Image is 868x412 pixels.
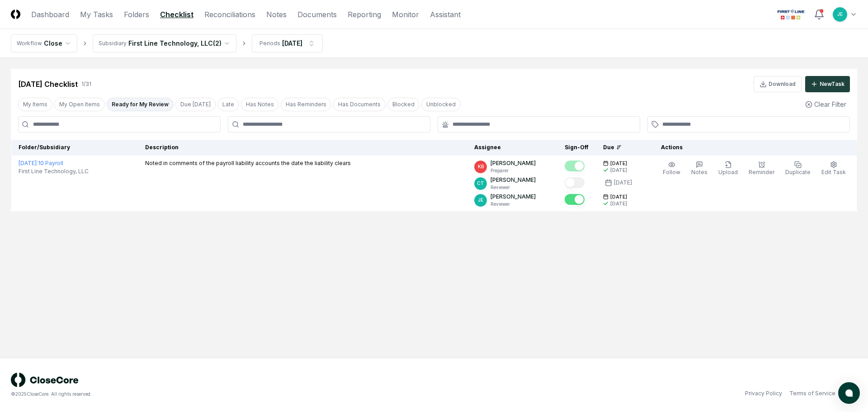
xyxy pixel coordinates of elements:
[663,169,680,175] span: Follow
[821,169,846,175] span: Edit Task
[832,6,848,23] button: JE
[838,382,860,404] button: atlas-launcher
[783,159,812,178] button: Duplicate
[478,163,484,170] span: KB
[11,34,323,52] nav: breadcrumb
[491,176,536,184] p: [PERSON_NAME]
[718,169,738,175] span: Upload
[392,9,419,20] a: Monitor
[717,159,740,178] button: Upload
[124,9,149,20] a: Folders
[478,197,483,204] span: JE
[805,76,850,92] button: NewTask
[160,9,193,20] a: Checklist
[745,389,782,398] a: Privacy Policy
[11,140,138,156] th: Folder/Subsidiary
[11,391,434,398] div: © 2025 CloseCore. All rights reserved.
[820,159,848,178] button: Edit Task
[387,98,420,111] button: Blocked
[775,7,807,22] img: First Line Technology logo
[430,9,461,20] a: Assistant
[654,143,850,152] div: Actions
[266,9,287,20] a: Notes
[820,80,844,88] div: New Task
[754,76,802,92] button: Download
[333,98,386,111] button: Has Documents
[99,39,127,47] div: Subsidiary
[281,98,331,111] button: Has Reminders
[31,9,69,20] a: Dashboard
[610,167,627,174] div: [DATE]
[19,160,63,166] a: [DATE]:10 Payroll
[557,140,596,156] th: Sign-Off
[789,389,835,398] a: Terms of Service
[491,167,536,174] p: Preparer
[107,98,174,111] button: Ready for My Review
[565,177,585,188] button: Mark complete
[81,80,91,88] div: 1 / 31
[491,193,536,201] p: [PERSON_NAME]
[614,179,632,187] div: [DATE]
[610,194,627,200] span: [DATE]
[297,9,337,20] a: Documents
[491,159,536,167] p: [PERSON_NAME]
[348,9,381,20] a: Reporting
[749,169,774,175] span: Reminder
[175,98,216,111] button: Due Today
[241,98,279,111] button: Has Notes
[565,194,585,205] button: Mark complete
[17,39,42,47] div: Workflow
[477,180,484,187] span: CT
[138,140,467,156] th: Description
[18,98,52,111] button: My Items
[610,200,627,207] div: [DATE]
[54,98,105,111] button: My Open Items
[11,9,20,19] img: Logo
[145,159,351,167] p: Noted in comments of the payroll liability accounts the date the liability clears
[204,9,255,20] a: Reconciliations
[491,201,536,208] p: Reviewer
[691,169,708,175] span: Notes
[421,98,461,111] button: Unblocked
[19,167,89,175] span: First Line Technology, LLC
[785,169,811,175] span: Duplicate
[661,159,682,178] button: Follow
[491,184,536,191] p: Reviewer
[603,143,639,152] div: Due
[252,34,323,52] button: Periods[DATE]
[11,373,79,387] img: logo
[19,160,38,166] span: [DATE] :
[565,161,585,171] button: Mark complete
[689,159,709,178] button: Notes
[747,159,776,178] button: Reminder
[282,38,302,48] div: [DATE]
[80,9,113,20] a: My Tasks
[610,160,627,167] span: [DATE]
[18,79,78,90] div: [DATE] Checklist
[802,96,850,113] button: Clear Filter
[259,39,280,47] div: Periods
[837,11,843,18] span: JE
[217,98,239,111] button: Late
[467,140,557,156] th: Assignee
